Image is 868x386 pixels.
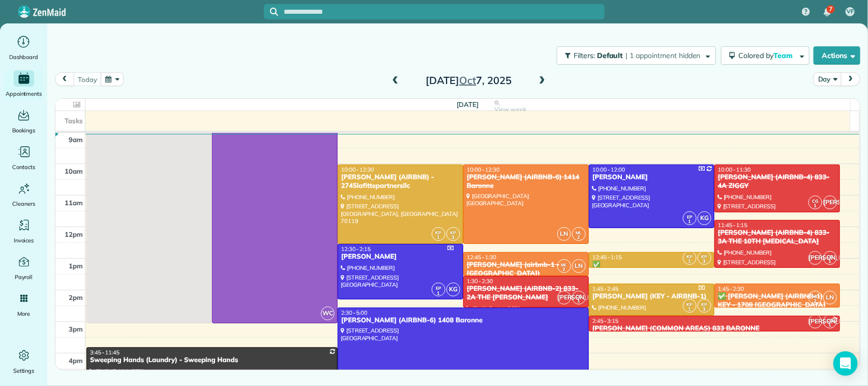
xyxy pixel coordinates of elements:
[9,52,38,62] span: Dashboard
[69,325,83,333] span: 3pm
[4,107,43,135] a: Bookings
[466,261,586,278] div: [PERSON_NAME] (airbnb-1 - [GEOGRAPHIC_DATA])
[341,166,374,173] span: 10:00 - 12:30
[809,315,822,328] span: [PERSON_NAME]
[4,144,43,172] a: Contacts
[573,296,585,306] small: 1
[812,198,818,204] span: CG
[698,257,711,266] small: 3
[55,72,74,86] button: prev
[65,117,83,125] span: Tasks
[341,253,460,261] div: [PERSON_NAME]
[457,100,478,108] span: [DATE]
[432,233,445,242] small: 1
[4,34,43,62] a: Dashboard
[90,349,119,356] span: 3:45 - 11:45
[557,291,571,305] span: [PERSON_NAME]
[270,8,278,16] svg: Focus search
[494,105,527,114] span: View week
[341,309,368,316] span: 2:30 - 5:00
[4,217,43,245] a: Invoices
[576,230,582,235] span: ML
[12,199,35,209] span: Cleaners
[626,51,701,60] span: | 1 appointment hidden
[557,46,715,65] button: Filters: Default | 1 appointment hidden
[687,254,693,259] span: KP
[721,46,810,65] button: Colored byTeam
[572,259,586,273] span: LN
[436,230,442,235] span: KP
[827,317,833,323] span: CG
[264,8,278,16] button: Focus search
[73,72,101,86] button: today
[573,233,585,242] small: 2
[558,265,571,274] small: 2
[552,46,715,65] a: Filters: Default | 1 appointment hidden
[702,301,708,307] span: KP
[557,227,571,241] span: LN
[597,51,624,60] span: Default
[467,254,496,261] span: 12:45 - 1:30
[89,356,335,365] div: Sweeping Hands (Laundry) - Sweeping Hands
[65,167,83,175] span: 10am
[718,222,747,229] span: 11:45 - 1:15
[4,254,43,282] a: Payroll
[15,272,33,282] span: Payroll
[4,70,43,99] a: Appointments
[12,162,35,172] span: Contacts
[432,289,445,298] small: 1
[592,324,837,333] div: [PERSON_NAME] (COMMON AREAS) 833 BARONNE
[718,166,751,173] span: 10:00 - 11:30
[321,307,335,320] span: WC
[829,5,832,13] span: 7
[698,305,711,314] small: 3
[12,125,36,135] span: Bookings
[687,214,693,219] span: EP
[6,89,42,99] span: Appointments
[717,292,837,318] div: ✅ [PERSON_NAME] (AIRBNB-1) KEY - 1708 [GEOGRAPHIC_DATA] AV. - FLEURLICITY LLC
[827,254,833,259] span: CG
[739,51,796,60] span: Colored by
[592,166,625,173] span: 10:00 - 12:00
[341,245,371,253] span: 12:30 - 2:15
[69,262,83,270] span: 1pm
[717,173,837,190] div: [PERSON_NAME] (AIRBNB-4) 833-4A ZIGGY
[14,235,34,245] span: Invoices
[718,285,744,292] span: 1:45 - 2:30
[683,305,696,314] small: 1
[812,293,818,299] span: ML
[687,301,693,307] span: KP
[467,166,500,173] span: 10:00 - 12:30
[592,285,619,292] span: 1:45 - 2:45
[592,261,711,295] div: ✅ [PERSON_NAME]/[PERSON_NAME] (AIRBNB-3) [PERSON_NAME] ST - FLEURLICITY LLC
[833,351,858,376] div: Open Intercom Messenger
[405,75,532,86] h2: [DATE] 7, 2025
[341,173,460,190] div: [PERSON_NAME] (AIRBNB) - 2745lafittepartnersllc
[592,317,619,324] span: 2:45 - 3:15
[809,201,822,211] small: 1
[847,8,854,16] span: VF
[817,1,838,23] div: 7 unread notifications
[65,199,83,207] span: 11am
[702,254,708,259] span: KP
[17,309,30,319] span: More
[466,173,586,190] div: [PERSON_NAME] (AIRBNB-6) 1414 Baronne
[824,320,836,330] small: 1
[4,180,43,209] a: Cleaners
[809,296,822,306] small: 2
[809,251,822,265] span: [PERSON_NAME]
[69,293,83,301] span: 2pm
[814,46,860,65] button: Actions
[823,291,837,305] span: LN
[69,135,83,144] span: 9am
[436,285,441,291] span: EP
[773,51,794,60] span: Team
[841,72,860,86] button: next
[823,196,837,209] span: [PERSON_NAME]
[698,211,711,225] span: KG
[592,254,622,261] span: 12:45 - 1:15
[683,257,696,266] small: 1
[4,347,43,376] a: Settings
[576,293,582,299] span: CG
[451,230,457,235] span: KP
